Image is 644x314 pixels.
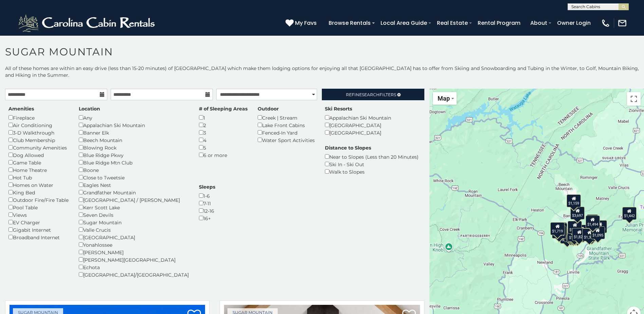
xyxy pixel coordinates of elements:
div: 3 [199,129,247,136]
label: # of Sleeping Areas [199,105,247,112]
span: Refine Filters [346,92,396,97]
div: Kerr Scott Lake [79,204,189,211]
label: Sleeps [199,184,215,190]
button: Toggle fullscreen view [627,92,641,106]
div: 5 [199,144,247,151]
div: Home Theatre [8,166,69,174]
div: Valle Crucis [79,226,189,233]
div: Grandfather Mountain [79,189,189,196]
label: Ski Resorts [325,105,352,112]
label: Amenities [8,105,34,112]
div: Banner Elk [79,129,189,136]
div: $1,159 [567,194,581,207]
label: Location [79,105,100,112]
div: 2 [199,121,247,129]
div: Blue Ridge Pkwy [79,151,189,159]
div: $1,095 [591,226,605,239]
div: Hot Tub [8,174,69,181]
div: [PERSON_NAME] [79,248,189,256]
label: Distance to Slopes [325,144,371,151]
a: Browse Rentals [325,17,374,29]
div: $1,820 [572,228,586,241]
div: Seven Devils [79,211,189,219]
div: Sugar Mountain [79,219,189,226]
a: RefineSearchFilters [322,89,424,100]
a: My Favs [286,19,318,28]
div: Community Amenities [8,144,69,151]
div: $1,494 [586,215,600,228]
div: [PERSON_NAME][GEOGRAPHIC_DATA] [79,256,189,263]
div: [GEOGRAPHIC_DATA] / [PERSON_NAME] [79,196,189,204]
span: My Favs [295,19,317,27]
button: Change map style [433,92,457,105]
div: Gigabit Internet [8,226,69,233]
div: Beech Mountain [79,136,189,144]
a: About [527,17,551,29]
div: $1,003 [566,229,581,242]
div: $3,697 [570,207,585,220]
div: Creek | Stream [258,114,315,121]
div: Walk to Slopes [325,168,419,175]
div: [GEOGRAPHIC_DATA] [79,233,189,241]
div: Pool Table [8,204,69,211]
div: Homes on Water [8,181,69,189]
div: Water Sport Activities [258,136,315,144]
img: phone-regular-white.png [601,18,610,28]
div: Near to Slopes (Less than 20 Minutes) [325,153,419,160]
div: $2,602 [570,229,585,242]
div: Ski In - Ski Out [325,160,419,168]
div: Fenced-In Yard [258,129,315,136]
a: Owner Login [554,17,594,29]
div: Game Table [8,159,69,166]
div: $1,790 [552,225,566,238]
div: Appalachian Ski Mountain [79,121,189,129]
div: 1-6 [199,192,215,199]
div: $1,719 [550,222,565,235]
div: $1,442 [622,207,637,220]
div: $1,053 [567,229,582,242]
div: Dog Allowed [8,151,69,159]
div: Echota [79,263,189,271]
label: Outdoor [258,105,279,112]
div: Outdoor Fire/Fire Table [8,196,69,204]
div: King Bed [8,189,69,196]
div: Blue Ridge Mtn Club [79,159,189,166]
div: 1 [199,114,247,121]
div: 7-11 [199,199,215,207]
span: Search [362,92,380,97]
div: Eagles Nest [79,181,189,189]
a: Rental Program [474,17,524,29]
div: [GEOGRAPHIC_DATA] [325,129,391,136]
div: Boone [79,166,189,174]
div: 4 [199,136,247,144]
div: Club Membership [8,136,69,144]
div: [GEOGRAPHIC_DATA]/[GEOGRAPHIC_DATA] [79,271,189,278]
div: 3-D Walkthrough [8,129,69,136]
div: Air Conditioning [8,121,69,129]
img: White-1-2.png [17,13,158,33]
div: Broadband Internet [8,233,69,241]
div: Any [79,114,189,121]
div: EV Charger [8,219,69,226]
a: Local Area Guide [377,17,430,29]
div: Blowing Rock [79,144,189,151]
div: Yonahlossee [79,241,189,248]
div: Lake Front Cabins [258,121,315,129]
div: Views [8,211,69,219]
div: Close to Tweetsie [79,174,189,181]
div: Appalachian Ski Mountain [325,114,391,121]
div: $2,723 [560,230,574,243]
div: Fireplace [8,114,69,121]
div: [GEOGRAPHIC_DATA] [325,121,391,129]
img: mail-regular-white.png [618,18,627,28]
span: Map [438,95,450,102]
div: $878 [587,214,598,227]
div: $1,079 [593,220,607,233]
a: Real Estate [434,17,471,29]
div: 12-16 [199,207,215,214]
div: 6 or more [199,151,247,159]
div: $1,016 [568,221,582,234]
div: $1,355 [582,228,596,241]
div: 16+ [199,214,215,222]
